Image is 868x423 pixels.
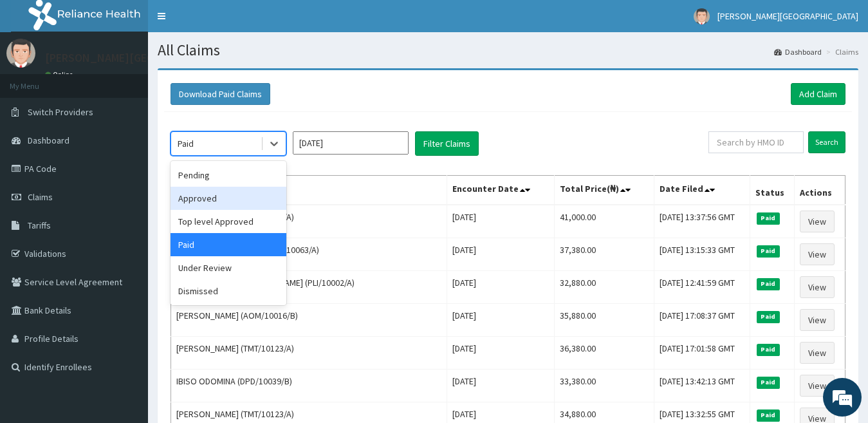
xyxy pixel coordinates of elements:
[654,238,750,271] td: [DATE] 13:15:33 GMT
[178,137,194,150] div: Paid
[757,278,780,290] span: Paid
[447,176,555,205] th: Encounter Date
[555,337,654,370] td: 36,380.00
[6,39,35,68] img: User Image
[654,205,750,238] td: [DATE] 13:37:56 GMT
[800,276,835,298] a: View
[447,238,555,271] td: [DATE]
[158,42,858,59] h1: All Claims
[757,311,780,323] span: Paid
[800,342,835,364] a: View
[447,205,555,238] td: [DATE]
[794,176,845,205] th: Actions
[171,271,447,304] td: [PERSON_NAME] [PERSON_NAME] (PLI/10002/A)
[171,233,286,256] div: Paid
[555,205,654,238] td: 41,000.00
[808,131,845,153] input: Search
[171,256,286,279] div: Under Review
[800,243,835,265] a: View
[654,176,750,205] th: Date Filed
[415,131,479,156] button: Filter Claims
[171,304,447,337] td: [PERSON_NAME] (AOM/10016/B)
[447,271,555,304] td: [DATE]
[654,304,750,337] td: [DATE] 17:08:37 GMT
[800,375,835,397] a: View
[447,370,555,402] td: [DATE]
[757,212,780,224] span: Paid
[67,72,216,89] div: Chat with us now
[791,83,845,105] a: Add Claim
[6,284,245,329] textarea: Type your message and hit 'Enter'
[757,377,780,388] span: Paid
[757,245,780,257] span: Paid
[171,337,447,370] td: [PERSON_NAME] (TMT/10123/A)
[28,191,53,203] span: Claims
[694,8,710,24] img: User Image
[45,52,235,64] p: [PERSON_NAME][GEOGRAPHIC_DATA]
[555,370,654,402] td: 33,380.00
[447,337,555,370] td: [DATE]
[555,304,654,337] td: 35,880.00
[45,70,76,79] a: Online
[800,211,835,232] a: View
[293,131,409,155] input: Select Month and Year
[28,135,69,146] span: Dashboard
[171,205,447,238] td: [PERSON_NAME] (TMT/10123/A)
[708,131,804,153] input: Search by HMO ID
[171,279,286,303] div: Dismissed
[757,409,780,421] span: Paid
[28,106,93,118] span: Switch Providers
[823,46,858,57] li: Claims
[750,176,795,205] th: Status
[211,6,242,37] div: Minimize live chat window
[555,238,654,271] td: 37,380.00
[447,304,555,337] td: [DATE]
[654,370,750,402] td: [DATE] 13:42:13 GMT
[555,176,654,205] th: Total Price(₦)
[28,220,51,231] span: Tariffs
[75,128,178,258] span: We're online!
[757,344,780,355] span: Paid
[171,187,286,210] div: Approved
[171,176,447,205] th: Name
[717,10,858,22] span: [PERSON_NAME][GEOGRAPHIC_DATA]
[171,164,286,187] div: Pending
[171,370,447,402] td: IBISO ODOMINA (DPD/10039/B)
[171,210,286,233] div: Top level Approved
[654,337,750,370] td: [DATE] 17:01:58 GMT
[654,271,750,304] td: [DATE] 12:41:59 GMT
[171,83,270,105] button: Download Paid Claims
[171,238,447,271] td: [PERSON_NAME] Urenna (PLI/10063/A)
[24,64,52,97] img: d_794563401_company_1708531726252_794563401
[774,46,822,57] a: Dashboard
[800,309,835,331] a: View
[555,271,654,304] td: 32,880.00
